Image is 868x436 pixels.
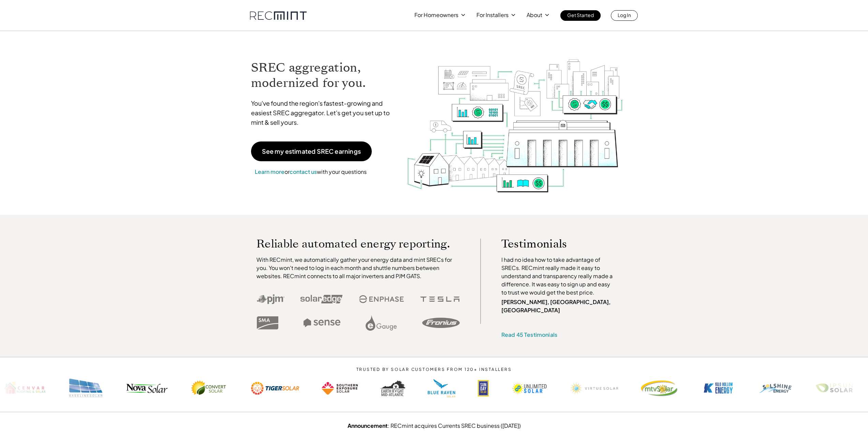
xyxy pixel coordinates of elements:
a: Read 45 Testimonials [501,331,557,338]
p: With RECmint, we automatically gather your energy data and mint SRECs for you. You won't need to ... [256,256,460,280]
p: For Installers [476,10,509,20]
p: Reliable automated energy reporting. [256,239,460,249]
p: Testimonials [501,239,603,249]
a: contact us [290,168,317,175]
p: For Homeowners [414,10,458,20]
a: Learn more [255,168,284,175]
p: Log In [618,10,631,20]
p: Get Started [567,10,594,20]
strong: Announcement [348,422,388,429]
a: See my estimated SREC earnings [251,141,372,161]
a: Get Started [560,10,601,21]
p: I had no idea how to take advantage of SRECs. RECmint really made it easy to understand and trans... [501,256,616,297]
p: [PERSON_NAME], [GEOGRAPHIC_DATA], [GEOGRAPHIC_DATA] [501,298,616,314]
p: About [527,10,542,20]
a: Announcement: RECmint acquires Currents SREC business ([DATE]) [348,422,521,429]
h1: SREC aggregation, modernized for you. [251,60,396,91]
p: You've found the region's fastest-growing and easiest SREC aggregator. Let's get you set up to mi... [251,99,396,127]
p: TRUSTED BY SOLAR CUSTOMERS FROM 120+ INSTALLERS [336,367,532,372]
img: RECmint value cycle [406,41,624,194]
a: Log In [611,10,638,21]
p: or with your questions [251,167,370,176]
p: See my estimated SREC earnings [262,148,361,154]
